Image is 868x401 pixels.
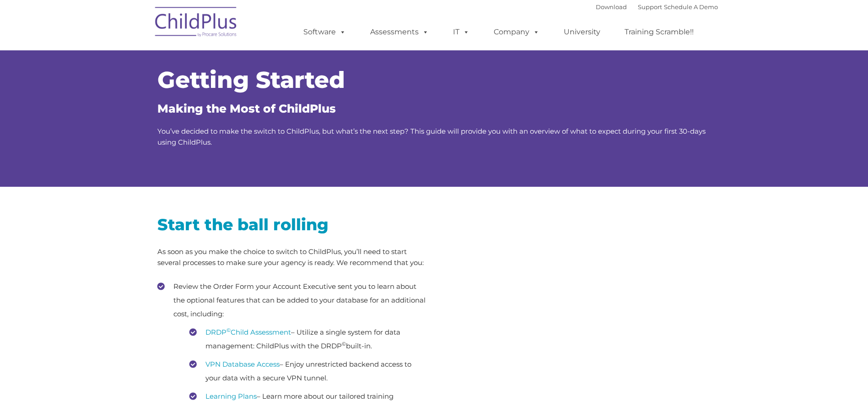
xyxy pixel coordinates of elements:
[596,3,627,11] a: Download
[157,127,706,146] span: You’ve decided to make the switch to ChildPlus, but what’s the next step? This guide will provide...
[596,3,718,11] font: |
[294,23,355,41] a: Software
[638,3,662,11] a: Support
[157,246,427,268] p: As soon as you make the choice to switch to ChildPlus, you’ll need to start several processes to ...
[189,325,427,353] li: – Utilize a single system for data management: ChildPlus with the DRDP built-in.
[157,66,345,94] span: Getting Started
[664,3,718,11] a: Schedule A Demo
[555,23,609,41] a: University
[615,23,703,41] a: Training Scramble!!
[189,358,427,385] li: – Enjoy unrestricted backend access to your data with a secure VPN tunnel.
[205,328,291,336] a: DRDP©Child Assessment
[485,23,549,41] a: Company
[444,23,479,41] a: IT
[157,214,427,235] h2: Start the ball rolling
[205,392,257,401] a: Learning Plans
[151,0,242,46] img: ChildPlus by Procare Solutions
[157,102,336,115] span: Making the Most of ChildPlus
[361,23,438,41] a: Assessments
[205,360,280,368] a: VPN Database Access
[342,341,346,347] sup: ©
[226,327,231,333] sup: ©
